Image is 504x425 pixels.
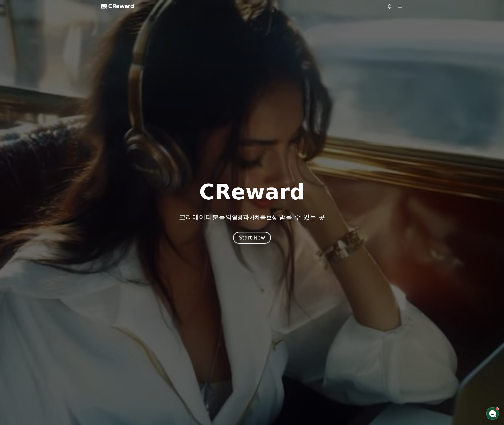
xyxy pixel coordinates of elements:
div: Start Now [239,234,265,241]
span: 보상 [266,215,277,221]
span: 설정 [68,146,73,150]
a: Start Now [233,236,271,240]
span: 가치 [249,215,260,221]
a: CReward [101,3,134,10]
a: 대화 [29,140,57,151]
span: 열정 [232,215,243,221]
span: 홈 [14,146,17,150]
span: 대화 [40,147,46,150]
a: 설정 [57,140,85,151]
button: Start Now [233,232,271,244]
a: 홈 [1,140,29,151]
span: CReward [108,3,134,10]
p: 크리에이터분들의 과 를 받을 수 있는 곳 [179,213,325,221]
h1: CReward [199,182,305,203]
